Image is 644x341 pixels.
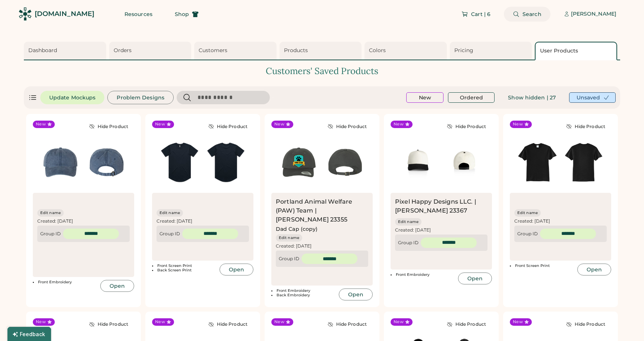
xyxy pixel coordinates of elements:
[441,318,492,330] button: Hide Product
[514,209,541,217] button: Edit name
[448,92,495,103] button: Ordered
[276,139,322,185] img: generate-image
[471,12,490,17] span: Cart | 6
[441,139,487,185] img: yH5BAEAAAAALAAAAAABAAEAAAIBRAA7
[571,10,616,18] div: [PERSON_NAME]
[100,280,134,292] button: Open
[452,7,499,22] button: Cart | 6
[83,121,134,133] button: Hide Product
[36,121,46,127] div: New
[395,139,441,185] img: yH5BAEAAAAALAAAAAABAAEAAAIBRAA7
[406,92,443,103] button: New
[152,268,217,273] li: Back Screen Print
[395,227,487,233] div: Created: [DATE]
[40,91,104,104] button: Update Mockups
[322,139,368,185] img: generate-image
[514,218,607,224] div: Created: [DATE]
[19,7,32,20] img: Rendered Logo - Screens
[40,231,61,237] div: Group ID
[24,65,620,77] div: Customers' Saved Products
[83,318,134,330] button: Hide Product
[271,289,337,293] li: Front Embroidery
[155,121,165,127] div: New
[394,319,404,325] div: New
[107,91,174,104] button: Problem Designs
[157,218,249,224] div: Created: [DATE]
[339,289,373,300] button: Open
[458,273,492,284] button: Open
[398,240,419,246] div: Group ID
[36,319,46,325] div: New
[513,319,523,325] div: New
[37,139,83,185] img: yH5BAEAAAAALAAAAAABAAEAAAIBRAA7
[513,121,523,127] div: New
[395,197,487,215] div: Pixel Happy Designs LLC. | [PERSON_NAME] 23367
[28,93,37,102] div: Show list view
[454,47,530,54] div: Pricing
[37,209,64,217] button: Edit name
[577,264,611,275] button: Open
[510,264,575,268] li: Front Screen Print
[569,92,616,103] button: Unsaved
[284,47,360,54] div: Products
[271,293,337,297] li: Back Embroidery
[369,47,445,54] div: Colors
[37,218,130,224] div: Created: [DATE]
[116,7,161,22] button: Resources
[157,209,183,217] button: Edit name
[441,121,492,133] button: Hide Product
[540,47,614,55] div: User Products
[499,92,565,103] button: Show hidden | 27
[609,307,641,340] iframe: Front Chat
[322,121,373,133] button: Hide Product
[276,226,318,233] div: Dad Cap (copy)
[395,218,422,226] button: Edit name
[514,139,561,185] img: yH5BAEAAAAALAAAAAABAAEAAAIBRAA7
[152,264,217,268] li: Front Screen Print
[202,121,253,133] button: Hide Product
[391,273,456,277] li: Front Embroidery
[274,121,284,127] div: New
[276,234,302,242] button: Edit name
[560,318,611,330] button: Hide Product
[276,197,368,224] div: Portland Animal Welfare (PAW) Team | [PERSON_NAME] 23355
[175,12,189,17] span: Shop
[220,264,253,275] button: Open
[114,47,189,54] div: Orders
[560,121,611,133] button: Hide Product
[166,7,208,22] button: Shop
[394,121,404,127] div: New
[83,139,130,185] img: yH5BAEAAAAALAAAAAABAAEAAAIBRAA7
[279,256,299,262] div: Group ID
[155,319,165,325] div: New
[33,280,98,284] li: Front Embroidery
[274,319,284,325] div: New
[504,7,550,22] button: Search
[157,139,203,185] img: yH5BAEAAAAALAAAAAABAAEAAAIBRAA7
[203,139,249,185] img: yH5BAEAAAAALAAAAAABAAEAAAIBRAA7
[28,47,104,54] div: Dashboard
[517,231,538,237] div: Group ID
[35,9,94,19] div: [DOMAIN_NAME]
[561,139,607,185] img: yH5BAEAAAAALAAAAAABAAEAAAIBRAA7
[276,243,368,249] div: Created: [DATE]
[322,318,373,330] button: Hide Product
[199,47,274,54] div: Customers
[202,318,253,330] button: Hide Product
[523,12,542,17] span: Search
[160,231,180,237] div: Group ID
